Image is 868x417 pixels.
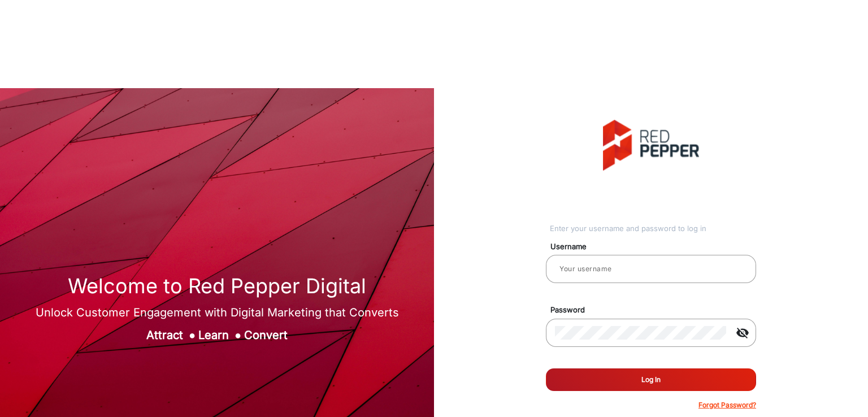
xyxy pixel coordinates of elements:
[235,328,241,342] span: ●
[36,304,399,321] div: Unlock Customer Engagement with Digital Marketing that Converts
[603,120,699,171] img: vmg-logo
[729,326,756,340] mat-icon: visibility_off
[542,305,769,316] mat-label: Password
[542,241,769,253] mat-label: Username
[36,274,399,298] h1: Welcome to Red Pepper Digital
[550,223,756,234] div: Enter your username and password to log in
[36,327,399,344] div: Attract Learn Convert
[189,328,196,342] span: ●
[698,400,756,410] p: Forgot Password?
[555,262,747,276] input: Your username
[546,368,756,391] button: Log In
